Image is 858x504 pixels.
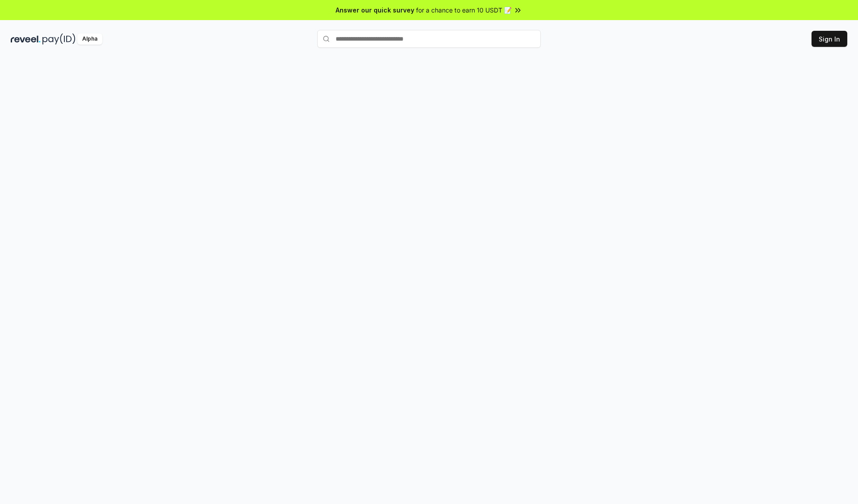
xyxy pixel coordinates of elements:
span: for a chance to earn 10 USDT 📝 [416,5,512,15]
span: Answer our quick survey [336,5,414,15]
img: reveel_dark [11,33,41,45]
button: Sign In [812,31,847,47]
div: Alpha [77,33,102,45]
img: pay_id [42,33,76,45]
